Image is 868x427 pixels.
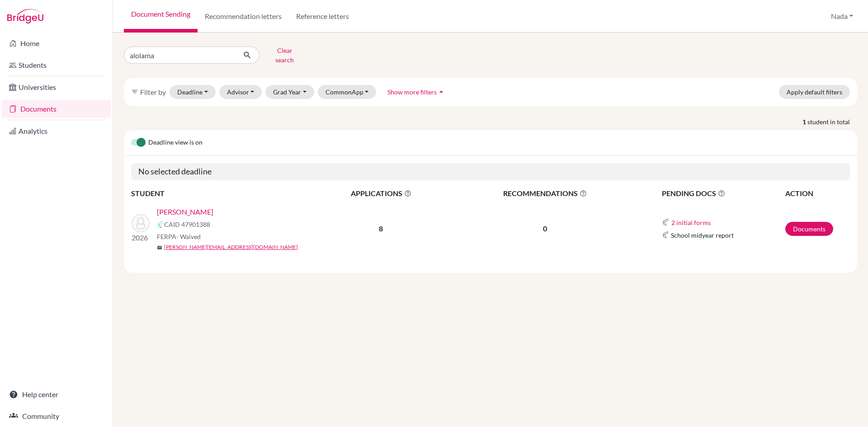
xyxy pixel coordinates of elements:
button: Nada [827,8,857,25]
img: Common App logo [662,219,669,226]
a: Home [2,34,111,52]
h5: No selected deadline [131,163,850,180]
span: CAID 47901388 [164,220,210,229]
button: 2 initial forms [671,217,711,228]
button: Show more filtersarrow_drop_up [380,85,453,99]
a: Documents [2,100,111,118]
a: Community [2,407,111,425]
span: FERPA [157,232,201,241]
i: filter_list [131,88,138,95]
span: School midyear report [671,230,734,240]
img: Bridge-U [7,9,43,23]
th: STUDENT [131,188,312,199]
p: 2026 [132,232,150,243]
button: Clear search [259,43,310,67]
a: Universities [2,78,111,96]
a: Students [2,56,111,74]
button: Advisor [219,85,262,99]
span: Filter by [140,88,166,96]
span: student in total [807,117,857,127]
button: Apply default filters [779,85,850,99]
p: 0 [451,223,640,234]
th: ACTION [785,188,850,199]
a: Help center [2,385,111,404]
span: PENDING DOCS [662,188,784,199]
span: APPLICATIONS [312,188,450,199]
span: Show more filters [387,88,437,96]
span: - Waived [176,233,201,240]
i: arrow_drop_up [437,87,446,96]
button: Deadline [170,85,216,99]
a: [PERSON_NAME][EMAIL_ADDRESS][DOMAIN_NAME] [164,243,298,251]
img: Alolama, Abdulla [132,214,150,232]
button: Grad Year [265,85,314,99]
a: [PERSON_NAME] [157,206,213,217]
span: mail [157,245,162,250]
input: Find student by name... [124,47,236,64]
b: 8 [379,224,383,233]
a: Analytics [2,122,111,140]
button: CommonApp [318,85,377,99]
span: RECOMMENDATIONS [451,188,640,199]
img: Common App logo [157,221,164,228]
strong: 1 [802,117,807,127]
a: Documents [785,222,833,236]
span: Deadline view is on [148,137,203,148]
img: Common App logo [662,231,669,239]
